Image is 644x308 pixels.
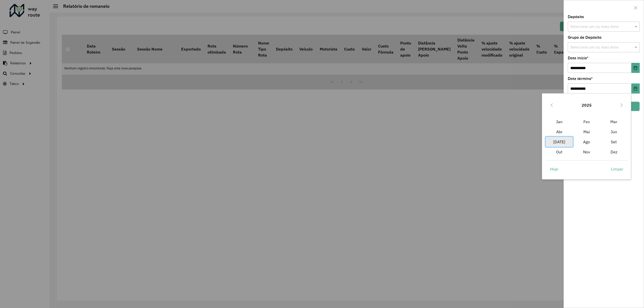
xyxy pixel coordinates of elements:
button: Next Year [618,101,626,109]
button: Choose Date [631,63,640,73]
span: Set [600,137,627,147]
div: Choose Date [542,93,631,179]
button: Choose Year [580,99,594,111]
span: Ago [573,137,600,147]
button: Hoje [546,164,562,174]
label: Depósito [568,14,584,20]
span: Fev [573,117,600,127]
span: Nov [573,147,600,157]
span: Jun [600,127,627,137]
label: Data término [568,76,593,82]
label: Data início [568,55,588,61]
button: Limpar [607,164,628,174]
span: Abr [546,127,573,137]
label: Grupo de Depósito [568,34,601,40]
span: Hoje [550,166,558,172]
span: Mai [573,127,600,137]
span: Mar [600,117,627,127]
span: Out [546,147,573,157]
span: Dez [600,147,627,157]
span: [DATE] [546,137,573,147]
span: Jan [546,117,573,127]
button: Previous Year [548,101,556,109]
button: Choose Date [631,83,640,94]
span: Limpar [611,166,623,172]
